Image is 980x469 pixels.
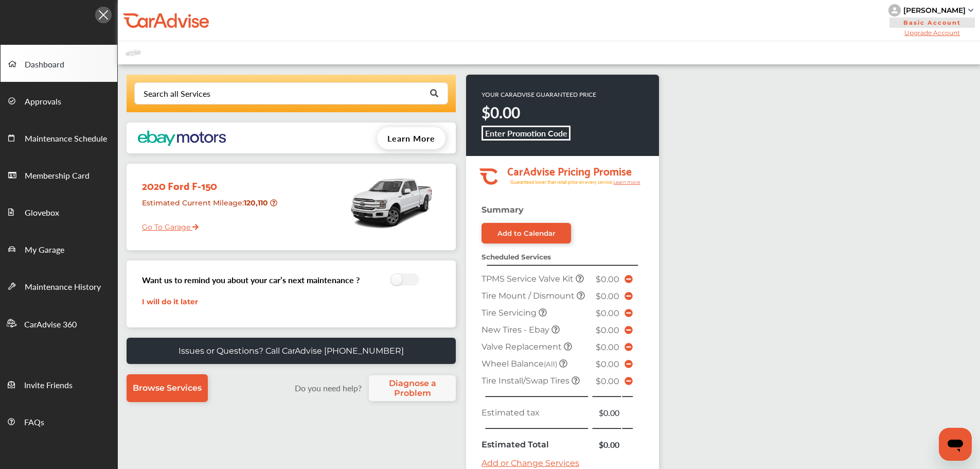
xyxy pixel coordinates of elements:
a: Maintenance History [1,267,117,304]
div: Search all Services [144,90,210,98]
tspan: CarAdvise Pricing Promise [507,161,632,180]
a: Issues or Questions? Call CarAdvise [PHONE_NUMBER] [127,338,456,364]
span: TPMS Service Valve Kit [482,274,576,284]
img: knH8PDtVvWoAbQRylUukY18CTiRevjo20fAtgn5MLBQj4uumYvk2MzTtcAIzfGAtb1XOLVMAvhLuqoNAbL4reqehy0jehNKdM... [888,4,901,16]
span: Dashboard [25,58,64,72]
label: Do you need help? [290,382,366,394]
a: Go To Garage [134,215,199,234]
a: I will do it later [142,297,198,306]
span: Membership Card [25,169,90,183]
a: My Garage [1,230,117,267]
span: $0.00 [596,359,619,369]
a: Glovebox [1,193,117,230]
a: Add to Calendar [482,223,571,244]
span: CarAdvise 360 [24,318,77,332]
span: $0.00 [596,376,619,386]
div: Add to Calendar [497,229,556,237]
span: Diagnose a Problem [374,378,451,398]
a: Approvals [1,82,117,119]
div: Estimated Current Mileage : [134,194,285,220]
b: Enter Promotion Code [485,127,567,139]
a: Diagnose a Problem [369,375,456,401]
img: mobile_13194_st0640_046.jpg [348,169,435,236]
img: placeholder_car.fcab19be.svg [126,46,141,59]
span: Wheel Balance [482,359,559,369]
span: Invite Friends [24,379,73,392]
span: New Tires - Ebay [482,325,551,335]
span: $0.00 [596,325,619,335]
strong: Summary [482,205,524,215]
div: 2020 Ford F-150 [134,169,285,194]
span: Glovebox [25,206,59,220]
div: [PERSON_NAME] [903,6,966,15]
a: Membership Card [1,156,117,193]
td: Estimated Total [479,436,592,453]
span: Tire Mount / Dismount [482,291,577,301]
p: Issues or Questions? Call CarAdvise [PHONE_NUMBER] [179,346,404,356]
span: Maintenance Schedule [25,132,107,146]
a: Maintenance Schedule [1,119,117,156]
span: Upgrade Account [888,29,976,37]
p: YOUR CARADVISE GUARANTEED PRICE [482,90,596,99]
span: Basic Account [889,18,975,28]
span: Maintenance History [25,281,101,294]
span: Valve Replacement [482,342,564,352]
tspan: Guaranteed lower than retail price on every service. [510,179,613,185]
h3: Want us to remind you about your car’s next maintenance ? [142,274,360,286]
span: Tire Servicing [482,308,539,318]
span: FAQs [24,416,44,429]
strong: 120,110 [244,198,270,207]
strong: $0.00 [482,101,520,123]
a: Browse Services [127,374,208,402]
span: My Garage [25,244,64,257]
small: (All) [544,360,557,368]
iframe: Button to launch messaging window [939,428,972,461]
strong: Scheduled Services [482,253,551,261]
span: $0.00 [596,342,619,352]
td: $0.00 [592,404,621,421]
span: Approvals [25,95,61,109]
span: Browse Services [133,383,202,393]
td: $0.00 [592,436,621,453]
a: Dashboard [1,45,117,82]
span: $0.00 [596,274,619,284]
img: sCxJUJ+qAmfqhQGDUl18vwLg4ZYJ6CxN7XmbOMBAAAAAElFTkSuQmCC [968,9,973,12]
span: $0.00 [596,308,619,318]
a: Add or Change Services [482,458,579,468]
tspan: Learn more [613,179,640,185]
span: $0.00 [596,291,619,301]
span: Learn More [387,132,435,144]
td: Estimated tax [479,404,592,421]
img: Icon.5fd9dcc7.svg [95,7,112,23]
span: Tire Install/Swap Tires [482,376,572,386]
